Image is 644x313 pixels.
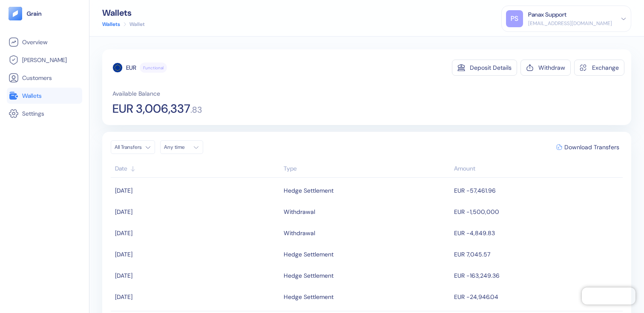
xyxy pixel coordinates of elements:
[284,205,315,219] div: Withdrawal
[9,91,80,101] a: Wallets
[528,20,612,27] div: [EMAIL_ADDRESS][DOMAIN_NAME]
[454,187,496,194] span: EUR -57,461.96
[520,60,571,76] button: Withdraw
[22,74,52,82] span: Customers
[115,293,132,301] span: [DATE]
[22,91,42,100] span: Wallets
[115,208,132,216] span: [DATE]
[102,9,145,17] div: Wallets
[112,103,190,115] span: EUR 3,006,337
[284,183,333,198] div: Hedge Settlement
[284,290,333,304] div: Hedge Settlement
[454,293,498,301] span: EUR -24,946.04
[115,164,279,173] div: Sort ascending
[115,187,132,194] span: [DATE]
[115,250,132,258] span: [DATE]
[538,65,565,71] div: Withdraw
[9,37,80,47] a: Overview
[112,89,160,98] span: Available Balance
[22,109,44,118] span: Settings
[9,108,80,119] a: Settings
[284,164,450,173] div: Sort ascending
[22,56,67,64] span: [PERSON_NAME]
[9,55,80,65] a: [PERSON_NAME]
[564,144,619,150] span: Download Transfers
[160,140,203,154] button: Any time
[454,272,500,279] span: EUR -163,249.36
[454,164,618,173] div: Sort descending
[454,250,490,258] span: EUR 7,045.57
[164,144,190,151] div: Any time
[284,268,333,283] div: Hedge Settlement
[506,10,523,27] div: PS
[470,65,512,71] div: Deposit Details
[454,208,499,216] span: EUR -1,500,000
[284,247,333,262] div: Hedge Settlement
[528,10,566,19] div: Panax Support
[143,65,164,71] span: Functional
[9,7,22,20] img: logo-tablet-V2.svg
[9,73,80,83] a: Customers
[26,11,42,17] img: logo
[284,226,315,240] div: Withdrawal
[574,60,624,76] button: Exchange
[582,287,635,304] iframe: Chatra live chat
[126,63,136,72] div: EUR
[115,272,132,279] span: [DATE]
[553,141,623,154] button: Download Transfers
[452,60,517,76] button: Deposit Details
[190,105,202,114] span: . 83
[115,229,132,237] span: [DATE]
[22,38,47,46] span: Overview
[102,20,120,28] a: Wallets
[592,65,619,71] div: Exchange
[454,229,495,237] span: EUR -4,849.83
